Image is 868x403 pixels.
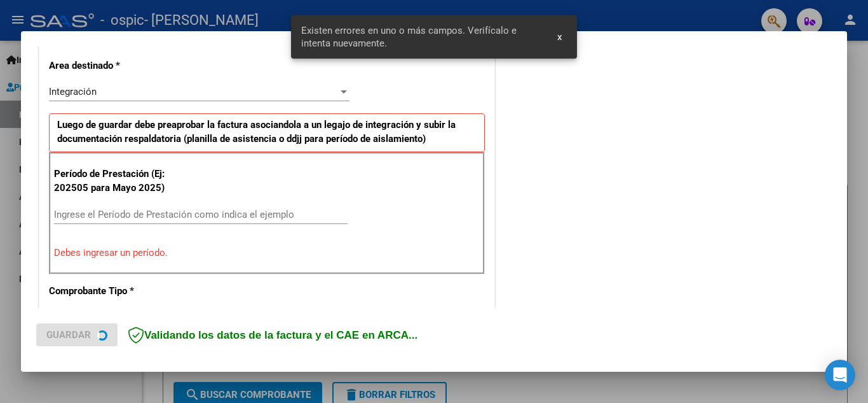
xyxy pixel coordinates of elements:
[36,323,118,346] button: Guardar
[557,31,562,43] span: x
[54,246,480,260] p: Debes ingresar un período.
[54,167,182,195] p: Período de Prestación (Ej: 202505 para Mayo 2025)
[57,119,456,145] strong: Luego de guardar debe preaprobar la factura asociandola a un legajo de integración y subir la doc...
[46,329,91,341] span: Guardar
[547,25,572,48] button: x
[49,59,180,73] p: Area destinado *
[301,24,543,50] span: Existen errores en uno o más campos. Verifícalo e intenta nuevamente.
[49,86,97,97] span: Integración
[128,329,417,341] span: Validando los datos de la factura y el CAE en ARCA...
[49,284,180,299] p: Comprobante Tipo *
[825,360,855,390] div: Open Intercom Messenger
